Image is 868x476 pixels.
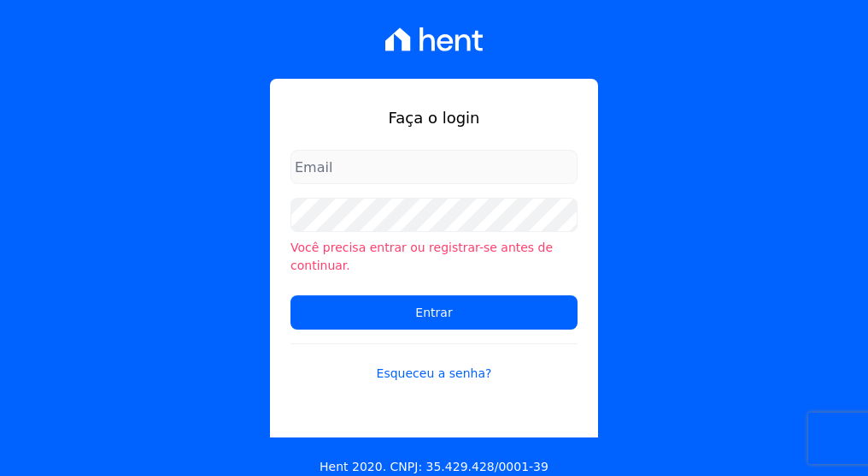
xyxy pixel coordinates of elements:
[290,343,578,383] a: Esqueceu a senha?
[320,458,548,476] p: Hent 2020. CNPJ: 35.429.428/0001-39
[290,106,578,129] h1: Faça o login
[290,239,578,275] li: Você precisa entrar ou registrar-se antes de continuar.
[290,150,578,184] input: Email
[290,295,578,330] input: Entrar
